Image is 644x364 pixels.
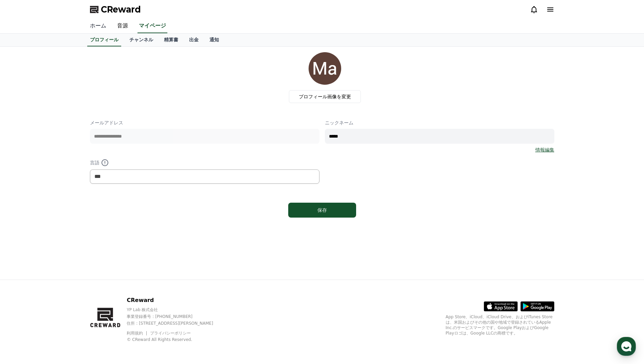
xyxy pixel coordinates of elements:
[150,331,191,336] a: プライバシーポリシー
[85,19,112,33] a: ホーム
[45,215,88,232] a: Messages
[124,34,159,46] a: チャンネル
[56,225,76,231] span: Messages
[446,314,554,336] p: App Store、iCloud、iCloud Drive、およびiTunes Storeは、米国およびその他の国や地域で登録されているApple Inc.のサービスマークです。Google P...
[17,225,29,230] span: Home
[112,19,133,33] a: 音源
[88,215,130,232] a: Settings
[2,215,45,232] a: Home
[159,34,184,46] a: 精算書
[289,90,361,103] label: プロフィール画像を変更
[288,203,356,218] button: 保存
[204,34,224,46] a: 通知
[90,119,319,126] p: メールアドレス
[302,207,343,214] div: 保存
[127,337,225,342] p: © CReward All Rights Reserved.
[127,296,225,304] p: CReward
[127,321,225,326] p: 住所 : [STREET_ADDRESS][PERSON_NAME]
[90,4,141,15] a: CReward
[100,225,117,230] span: Settings
[127,314,225,319] p: 事業登録番号 : [PHONE_NUMBER]
[127,331,148,336] a: 利用規約
[90,159,319,167] p: 言語
[535,146,554,153] a: 情報編集
[184,34,204,46] a: 出金
[87,34,121,46] a: プロフィール
[127,307,225,312] p: YP Lab 株式会社
[309,52,341,85] img: profile_image
[101,4,141,15] span: CReward
[137,19,167,33] a: マイページ
[325,119,554,126] p: ニックネーム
